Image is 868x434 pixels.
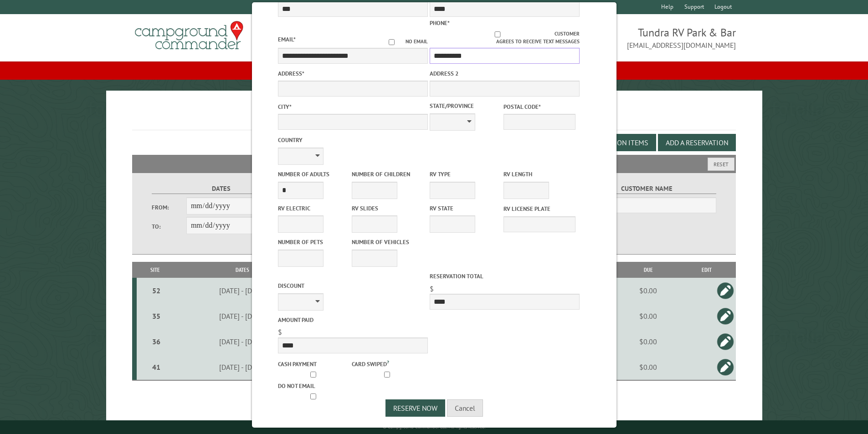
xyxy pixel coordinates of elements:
[619,354,677,380] td: $0.00
[175,311,310,321] div: [DATE] - [DATE]
[174,262,311,278] th: Dates
[447,399,483,417] button: Cancel
[708,158,734,171] button: Reset
[387,359,389,365] a: ?
[430,30,580,46] label: Customer agrees to receive text messages
[352,238,424,246] label: Number of Vehicles
[430,19,450,27] label: Phone
[278,360,350,368] label: Cash payment
[278,238,350,246] label: Number of Pets
[278,204,350,213] label: RV Electric
[677,262,736,278] th: Edit
[175,363,310,372] div: [DATE] - [DATE]
[383,424,486,430] small: © Campground Commander LLC. All rights reserved.
[278,102,428,111] label: City
[503,204,575,213] label: RV License Plate
[132,155,736,172] h2: Filters
[578,134,656,151] button: Edit Add-on Items
[137,262,174,278] th: Site
[152,203,186,212] label: From:
[278,316,428,324] label: Amount paid
[430,102,502,110] label: State/Province
[619,329,677,354] td: $0.00
[430,284,434,293] span: $
[385,399,445,417] button: Reserve Now
[619,262,677,278] th: Due
[430,272,580,281] label: Reservation Total
[278,281,428,290] label: Discount
[175,286,310,295] div: [DATE] - [DATE]
[140,311,172,321] div: 35
[378,39,406,45] input: No email
[577,184,716,194] label: Customer Name
[352,204,424,213] label: RV Slides
[430,170,502,179] label: RV Type
[352,358,424,368] label: Card swiped
[430,204,502,213] label: RV State
[503,170,575,179] label: RV Length
[278,136,428,144] label: Country
[430,69,580,78] label: Address 2
[658,134,736,151] button: Add a Reservation
[278,170,350,179] label: Number of Adults
[278,327,282,337] span: $
[619,278,677,303] td: $0.00
[378,38,428,46] label: No email
[278,36,296,43] label: Email
[619,303,677,329] td: $0.00
[152,222,186,231] label: To:
[152,184,291,194] label: Dates
[503,102,575,111] label: Postal Code
[440,31,555,37] input: Customer agrees to receive text messages
[140,286,172,295] div: 52
[278,69,428,78] label: Address
[140,337,172,346] div: 36
[132,18,246,53] img: Campground Commander
[175,337,310,346] div: [DATE] - [DATE]
[278,382,350,390] label: Do not email
[132,105,736,130] h1: Reservations
[140,363,172,372] div: 41
[352,170,424,179] label: Number of Children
